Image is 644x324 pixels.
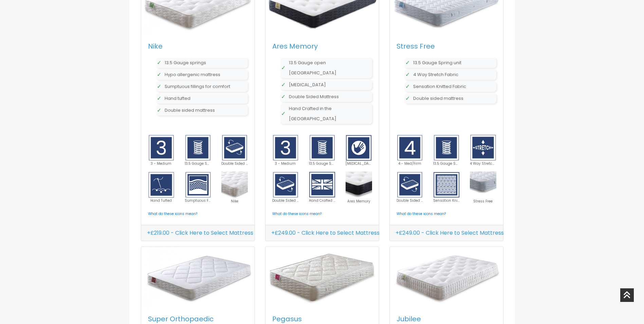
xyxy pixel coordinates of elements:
[141,247,255,308] img: Super Orthopaedic
[221,161,248,166] p: Double Sided Mattress
[272,315,372,323] h5: Pegasus
[148,198,174,203] p: Hand Tufted
[156,93,248,104] li: Hand tufted
[280,92,372,102] li: Double Sided Mattress
[148,211,197,216] a: What do these icons mean?
[433,134,460,161] img: 13.5 Gauge Spring Unit
[405,58,496,68] li: 13.5 Gauge Spring unit
[309,198,335,203] p: Hand Crafted In The [GEOGRAPHIC_DATA]
[272,144,299,166] a: 3 - Medium
[397,42,496,50] h5: Stress Free
[148,172,174,198] img: Hand Tufted
[272,198,299,203] p: Double Sided Mattress
[470,199,496,204] p: Stress Free
[433,198,460,203] p: Sensation Knitted Fabric
[221,172,248,198] img: Nike
[433,172,460,198] img: Sensation Knitted Fabric
[148,181,174,203] a: Hand Tufted
[272,211,321,216] a: What do these icons mean?
[397,134,423,161] img: 4 - Med/Firm
[280,80,372,90] li: [MEDICAL_DATA]
[148,134,174,161] img: 3 - Medium
[185,181,211,203] a: Sumptuous Fillings
[346,161,372,166] p: [MEDICAL_DATA]
[272,172,299,198] img: Double Sided Mattress
[346,199,372,204] p: Ares Memory
[148,161,174,166] p: 3 - Medium
[267,227,384,239] h6: +£249.00 - Click Here to Select Mattress
[433,144,460,166] a: 13.5 Gauge Spring Unit
[397,198,423,203] p: Double Sided Mattress
[265,247,379,308] img: Pegasus
[309,172,335,198] img: Hand Crafted In The UK
[470,172,496,198] img: Stress Free
[397,181,423,203] a: Double Sided Mattress
[143,227,258,239] h6: +£219.00 - Click Here to Select Mattress
[397,161,423,166] p: 4 - Med/Firm
[185,172,211,198] img: Sumptuous Fillings
[156,105,248,115] li: Double sided mattress
[405,93,496,104] li: Double sided mattress
[280,104,372,124] li: Hand Crafted in the [GEOGRAPHIC_DATA]
[390,247,503,308] img: Jubilee
[280,58,372,78] li: 13.5 Gauge open [GEOGRAPHIC_DATA]
[221,134,248,161] img: Double Sided Mattress
[433,161,460,166] p: 13.5 Gauge Spring Unit
[397,211,446,216] a: What do these icons mean?
[185,198,211,203] p: Sumptuous Fillings
[309,161,335,166] p: 13.5 Gauge Spring Unit
[391,227,508,239] h6: +£249.00 - Click Here to Select Mattress
[405,70,496,80] li: 4 Way Stretch Fabric
[405,82,496,92] li: Sensation Knitted Fabric
[397,315,496,323] h5: Jubilee
[397,144,423,166] a: 4 - Med/Firm
[309,181,335,203] a: Hand Crafted In The [GEOGRAPHIC_DATA]
[221,144,248,166] a: Double Sided Mattress
[148,144,174,166] a: 3 - Medium
[433,181,460,203] a: Sensation Knitted Fabric
[272,134,299,161] img: 3 - Medium
[346,172,372,198] img: Ares Memory
[156,58,248,68] li: 13.5 Gauge springs
[346,134,372,161] img: Memory Foam
[156,82,248,92] li: Sumptuous fillings for comfort
[346,144,372,166] a: [MEDICAL_DATA]
[470,144,496,166] a: 4 Way Stretch Fabric
[470,134,496,161] img: 4 Way Stretch Fabric
[185,144,211,166] a: 13.5 Gauge Spring Unit
[272,161,299,166] p: 3 - Medium
[148,315,248,323] h5: Super Orthopaedic
[397,172,423,198] img: Double Sided Mattress
[185,161,211,166] p: 13.5 Gauge Spring Unit
[272,42,372,50] h5: Ares Memory
[148,42,248,50] h5: Nike
[309,144,335,166] a: 13.5 Gauge Spring Unit
[221,199,248,204] p: Nike
[272,181,299,203] a: Double Sided Mattress
[309,134,335,161] img: 13.5 Gauge Spring Unit
[156,70,248,80] li: Hypo allergenic mattress
[470,161,496,166] p: 4 Way Stretch Fabric
[185,134,211,161] img: 13.5 Gauge Spring Unit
